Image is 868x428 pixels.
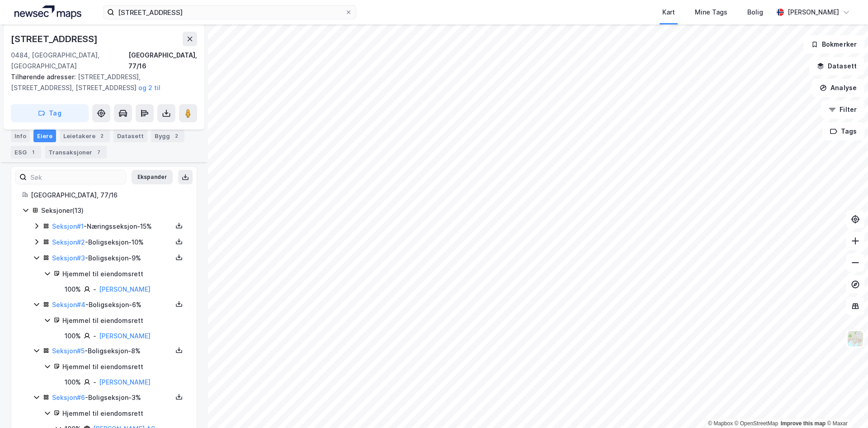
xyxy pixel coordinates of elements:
[65,377,81,388] div: 100%
[113,130,147,142] div: Datasett
[52,301,85,308] a: Seksjon#4
[823,385,868,428] div: Kontrollprogram for chat
[52,253,172,264] div: - Boligseksjon - 9%
[97,131,106,140] div: 2
[93,284,96,295] div: -
[128,50,197,72] div: [GEOGRAPHIC_DATA], 77/16
[52,394,85,401] a: Seksjon#6
[52,254,85,262] a: Seksjon#3
[62,361,186,372] div: Hjemmel til eiendomsrett
[62,269,186,279] div: Hjemmel til eiendomsrett
[65,331,81,341] div: 100%
[52,347,85,355] a: Seksjon#5
[662,7,675,18] div: Kart
[821,101,864,119] button: Filter
[27,170,126,184] input: Søk
[788,7,839,18] div: [PERSON_NAME]
[99,378,151,386] a: [PERSON_NAME]
[11,146,41,159] div: ESG
[93,331,96,341] div: -
[11,73,78,81] span: Tilhørende adresser:
[172,131,181,140] div: 2
[52,237,172,248] div: - Boligseksjon - 10%
[52,392,172,403] div: - Boligseksjon - 3%
[735,420,778,427] a: OpenStreetMap
[803,35,864,53] button: Bokmerker
[52,222,84,230] a: Seksjon#1
[11,130,30,142] div: Info
[62,408,186,419] div: Hjemmel til eiendomsrett
[94,148,103,157] div: 7
[781,420,826,427] a: Improve this map
[33,130,56,142] div: Eiere
[812,79,864,97] button: Analyse
[822,122,864,140] button: Tags
[847,330,864,347] img: Z
[62,315,186,326] div: Hjemmel til eiendomsrett
[151,130,184,142] div: Bygg
[11,50,128,72] div: 0484, [GEOGRAPHIC_DATA], [GEOGRAPHIC_DATA]
[99,285,151,293] a: [PERSON_NAME]
[41,205,186,216] div: Seksjoner ( 13 )
[31,190,186,201] div: [GEOGRAPHIC_DATA], 77/16
[809,57,864,75] button: Datasett
[708,420,733,427] a: Mapbox
[14,5,81,19] img: logo.a4113a55bc3d86da70a041830d287a7e.svg
[747,7,763,18] div: Bolig
[28,148,38,157] div: 1
[114,5,345,19] input: Søk på adresse, matrikkel, gårdeiere, leietakere eller personer
[11,72,190,93] div: [STREET_ADDRESS], [STREET_ADDRESS], [STREET_ADDRESS]
[52,221,172,232] div: - Næringsseksjon - 15%
[52,346,172,356] div: - Boligseksjon - 8%
[52,299,172,310] div: - Boligseksjon - 6%
[99,332,151,340] a: [PERSON_NAME]
[52,238,85,246] a: Seksjon#2
[11,104,89,122] button: Tag
[132,170,173,184] button: Ekspander
[823,385,868,428] iframe: Chat Widget
[695,7,727,18] div: Mine Tags
[60,130,110,142] div: Leietakere
[45,146,107,159] div: Transaksjoner
[11,32,99,46] div: [STREET_ADDRESS]
[65,284,81,295] div: 100%
[93,377,96,388] div: -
